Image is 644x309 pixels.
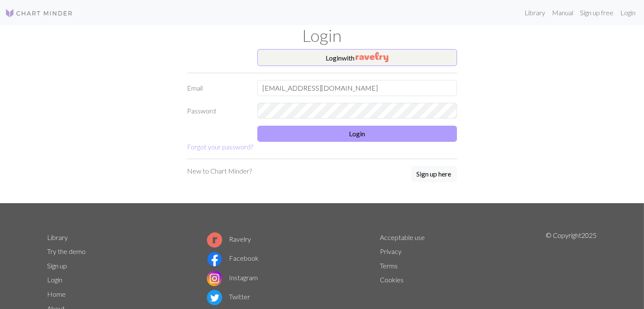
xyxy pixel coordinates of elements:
[47,247,86,255] a: Try the demo
[207,232,222,248] img: Ravelry logo
[47,233,68,241] a: Library
[577,4,617,21] a: Sign up free
[356,52,388,62] img: Ravelry
[207,254,259,262] a: Facebook
[207,251,222,267] img: Facebook logo
[207,271,222,286] img: Instagram logo
[187,143,254,151] a: Forgot your password?
[521,4,549,21] a: Library
[411,166,457,182] button: Sign up here
[380,276,404,284] a: Cookies
[207,290,222,305] img: Twitter logo
[47,290,66,298] a: Home
[257,49,457,66] button: Loginwith
[182,80,252,96] label: Email
[47,276,63,284] a: Login
[380,247,401,255] a: Privacy
[207,292,250,301] a: Twitter
[411,166,457,183] a: Sign up here
[5,8,73,18] img: Logo
[380,262,398,270] a: Terms
[187,166,252,176] p: New to Chart Minder?
[257,126,457,142] button: Login
[42,25,602,46] h1: Login
[207,273,258,281] a: Instagram
[380,233,425,241] a: Acceptable use
[47,262,67,270] a: Sign up
[207,235,251,243] a: Ravelry
[617,4,639,21] a: Login
[549,4,577,21] a: Manual
[182,103,252,119] label: Password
